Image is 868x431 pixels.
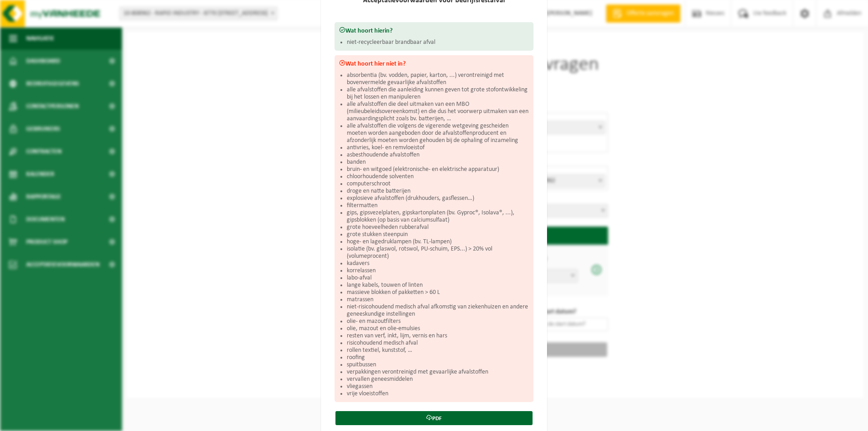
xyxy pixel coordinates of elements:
li: lange kabels, touwen of linten [347,282,529,289]
li: filtermatten [347,202,529,209]
li: kadavers [347,260,529,267]
h3: Wat hoort hierin? [339,27,529,34]
li: risicohoudend medisch afval [347,340,529,347]
li: hoge- en lagedruklampen (bv. TL-lampen) [347,238,529,246]
a: PDF [335,411,533,425]
h3: Wat hoort hier niet in? [339,60,529,67]
li: olie, mazout en olie-emulsies [347,325,529,332]
li: massieve blokken of pakketten > 60 L [347,289,529,296]
li: droge en natte batterijen [347,188,529,195]
li: gips, gipsvezelplaten, gipskartonplaten (bv. Gyproc®, Isolava®, ...), gipsblokken (op basis van c... [347,209,529,224]
li: korrelassen [347,267,529,275]
li: asbesthoudende afvalstoffen [347,152,529,159]
li: alle afvalstoffen die aanleiding kunnen geven tot grote stofontwikkeling bij het lossen en manipu... [347,86,529,101]
li: absorbentia (bv. vodden, papier, karton, ...) verontreinigd met bovenvermelde gevaarlijke afvalst... [347,72,529,86]
li: grote stukken steenpuin [347,231,529,238]
li: spuitbussen [347,361,529,369]
li: banden [347,159,529,166]
li: rollen textiel, kunststof, … [347,347,529,354]
li: computerschroot [347,180,529,188]
li: olie- en mazoutfilters [347,318,529,325]
li: niet-recycleerbaar brandbaar afval [347,39,529,46]
li: isolatie (bv. glaswol, rotswol, PU-schuim, EPS...) > 20% vol (volumeprocent) [347,246,529,260]
li: grote hoeveelheden rubberafval [347,224,529,231]
li: chloorhoudende solventen [347,173,529,180]
li: vervallen geneesmiddelen [347,376,529,383]
li: explosieve afvalstoffen (drukhouders, gasflessen…) [347,195,529,202]
li: labo-afval [347,275,529,282]
li: roofing [347,354,529,361]
li: verpakkingen verontreinigd met gevaarlijke afvalstoffen [347,369,529,376]
li: alle afvalstoffen die deel uitmaken van een MBO (milieubeleidsovereenkomst) en die dus het voorwe... [347,101,529,123]
li: bruin- en witgoed (elektronische- en elektrische apparatuur) [347,166,529,173]
li: vliegassen [347,383,529,390]
li: vrije vloeistoffen [347,390,529,398]
li: matrassen [347,296,529,303]
li: niet-risicohoudend medisch afval afkomstig van ziekenhuizen en andere geneeskundige instellingen [347,303,529,318]
li: resten van verf, inkt, lijm, vernis en hars [347,332,529,340]
li: antivries, koel- en remvloeistof [347,144,529,152]
li: alle afvalstoffen die volgens de vigerende wetgeving gescheiden moeten worden aangeboden door de ... [347,123,529,144]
